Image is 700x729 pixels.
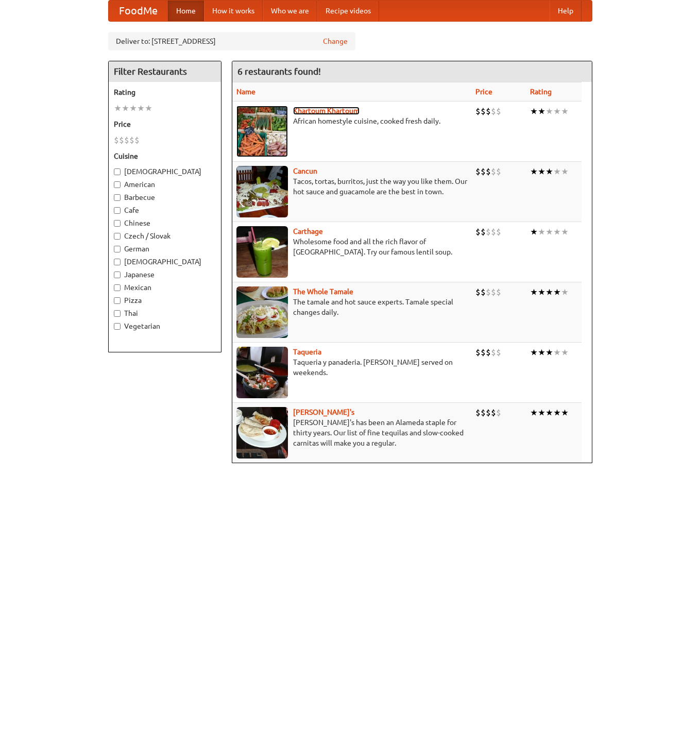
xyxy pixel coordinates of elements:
[491,226,496,238] li: $
[236,226,288,278] img: carthage.jpg
[236,357,467,378] p: Taqueria y panaderia. [PERSON_NAME] served on weekends.
[236,116,467,126] p: African homestyle cuisine, cooked fresh daily.
[530,347,538,358] li: ★
[204,1,263,21] a: How it works
[486,106,491,117] li: $
[293,227,323,235] b: Carthage
[114,321,216,331] label: Vegetarian
[496,286,501,298] li: $
[486,226,491,238] li: $
[114,119,216,129] h5: Price
[114,246,121,252] input: German
[114,297,121,304] input: Pizza
[114,231,216,241] label: Czech / Slovak
[114,194,121,201] input: Barbecue
[129,134,134,146] li: $
[491,106,496,117] li: $
[114,282,216,293] label: Mexican
[236,88,255,96] a: Name
[553,106,561,117] li: ★
[496,106,501,117] li: $
[496,166,501,177] li: $
[545,166,553,177] li: ★
[561,226,569,238] li: ★
[293,107,360,115] a: Khartoum Khartoum
[114,295,216,306] label: Pizza
[481,166,486,177] li: $
[561,347,569,358] li: ★
[114,272,121,278] input: Japanese
[236,236,467,257] p: Wholesome food and all the rich flavor of [GEOGRAPHIC_DATA]. Try our famous lentil soup.
[496,407,501,418] li: $
[114,103,122,114] li: ★
[491,286,496,298] li: $
[530,226,538,238] li: ★
[124,134,129,146] li: $
[236,297,467,317] p: The tamale and hot sauce experts. Tamale special changes daily.
[475,407,481,418] li: $
[109,1,168,21] a: FoodMe
[236,106,288,157] img: khartoum.jpg
[538,226,545,238] li: ★
[114,207,121,214] input: Cafe
[114,181,121,188] input: American
[553,166,561,177] li: ★
[561,106,569,117] li: ★
[114,259,121,265] input: [DEMOGRAPHIC_DATA]
[545,226,553,238] li: ★
[114,151,216,161] h5: Cuisine
[486,407,491,418] li: $
[530,166,538,177] li: ★
[168,1,204,21] a: Home
[134,134,140,146] li: $
[481,407,486,418] li: $
[475,226,481,238] li: $
[538,286,545,298] li: ★
[475,347,481,358] li: $
[538,347,545,358] li: ★
[114,168,121,175] input: [DEMOGRAPHIC_DATA]
[491,347,496,358] li: $
[236,417,467,448] p: [PERSON_NAME]'s has been an Alameda staple for thirty years. Our list of fine tequilas and slow-c...
[293,408,354,416] a: [PERSON_NAME]'s
[561,407,569,418] li: ★
[481,286,486,298] li: $
[114,166,216,177] label: [DEMOGRAPHIC_DATA]
[293,287,353,296] a: The Whole Tamale
[108,32,355,50] div: Deliver to: [STREET_ADDRESS]
[293,167,317,175] b: Cancun
[114,134,119,146] li: $
[236,176,467,197] p: Tacos, tortas, burritos, just the way you like them. Our hot sauce and guacamole are the best in ...
[538,407,545,418] li: ★
[114,192,216,202] label: Barbecue
[263,1,317,21] a: Who we are
[475,88,492,96] a: Price
[538,106,545,117] li: ★
[491,407,496,418] li: $
[538,166,545,177] li: ★
[486,286,491,298] li: $
[550,1,582,21] a: Help
[137,103,145,114] li: ★
[491,166,496,177] li: $
[545,347,553,358] li: ★
[481,347,486,358] li: $
[553,226,561,238] li: ★
[236,407,288,459] img: pedros.jpg
[114,233,121,240] input: Czech / Slovak
[122,103,129,114] li: ★
[530,106,538,117] li: ★
[237,66,321,76] ng-pluralize: 6 restaurants found!
[475,166,481,177] li: $
[561,286,569,298] li: ★
[109,61,221,82] h4: Filter Restaurants
[496,226,501,238] li: $
[114,205,216,215] label: Cafe
[475,286,481,298] li: $
[545,106,553,117] li: ★
[293,348,321,356] a: Taqueria
[114,220,121,227] input: Chinese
